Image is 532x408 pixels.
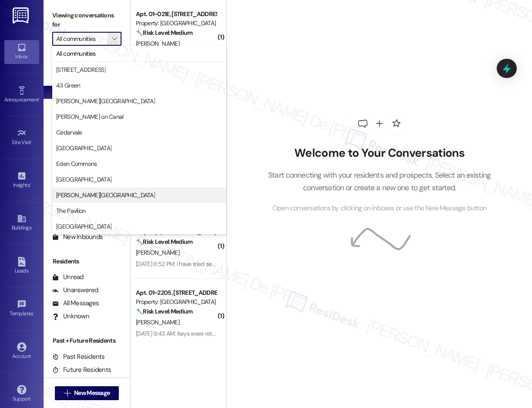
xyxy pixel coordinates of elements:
[34,309,35,315] span: •
[4,297,39,320] a: Templates •
[64,390,71,397] i: 
[44,177,130,186] div: Prospects
[52,286,98,295] div: Unanswered
[52,9,121,32] label: Viewing conversations for
[56,32,108,46] input: All communities
[56,49,96,58] span: All communities
[136,238,192,246] strong: 🔧 Risk Level: Medium
[56,206,86,215] span: The Pavilion
[4,254,39,278] a: Leads
[56,175,111,184] span: [GEOGRAPHIC_DATA]
[56,144,111,152] span: [GEOGRAPHIC_DATA]
[255,146,504,160] h2: Welcome to Your Conversations
[255,169,504,194] p: Start connecting with your residents and prospects. Select an existing conversation or create a n...
[136,307,192,315] strong: 🔧 Risk Level: Medium
[56,128,82,137] span: Cedarvale
[52,273,84,282] div: Unread
[30,181,31,187] span: •
[136,29,192,37] strong: 🔧 Risk Level: Medium
[136,249,179,256] span: [PERSON_NAME]
[4,169,39,192] a: Insights •
[56,222,111,231] span: [GEOGRAPHIC_DATA]
[52,312,89,321] div: Unknown
[56,65,106,74] span: [STREET_ADDRESS]
[136,19,216,28] div: Property: [GEOGRAPHIC_DATA]
[31,138,33,144] span: •
[13,7,30,24] img: ResiDesk Logo
[52,233,103,242] div: New Inbounds
[44,336,130,345] div: Past + Future Residents
[55,386,119,400] button: New Message
[74,388,110,398] span: New Message
[52,352,105,361] div: Past Residents
[136,288,216,297] div: Apt. 01~2205, [STREET_ADDRESS][PERSON_NAME]
[136,40,179,47] span: [PERSON_NAME]
[4,40,39,64] a: Inbox
[56,159,97,168] span: Eden Commons
[52,365,111,374] div: Future Residents
[56,97,155,105] span: [PERSON_NAME][GEOGRAPHIC_DATA]
[136,10,216,19] div: Apt. 01~021E, [STREET_ADDRESS]
[56,112,124,121] span: [PERSON_NAME] on Canal
[44,257,130,266] div: Residents
[56,191,155,199] span: [PERSON_NAME][GEOGRAPHIC_DATA]
[4,382,39,406] a: Support
[4,126,39,149] a: Site Visit •
[273,203,486,214] span: Open conversations by clicking on inboxes or use the New Message button
[136,297,216,307] div: Property: [GEOGRAPHIC_DATA]
[44,59,130,68] div: Prospects + Residents
[52,299,99,308] div: All Messages
[56,81,80,90] span: 43 Green
[136,330,227,337] div: [DATE] 9:43 AM: Keys were returned
[136,318,179,326] span: [PERSON_NAME]
[4,340,39,363] a: Account
[112,35,117,42] i: 
[4,211,39,235] a: Buildings
[39,95,40,101] span: •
